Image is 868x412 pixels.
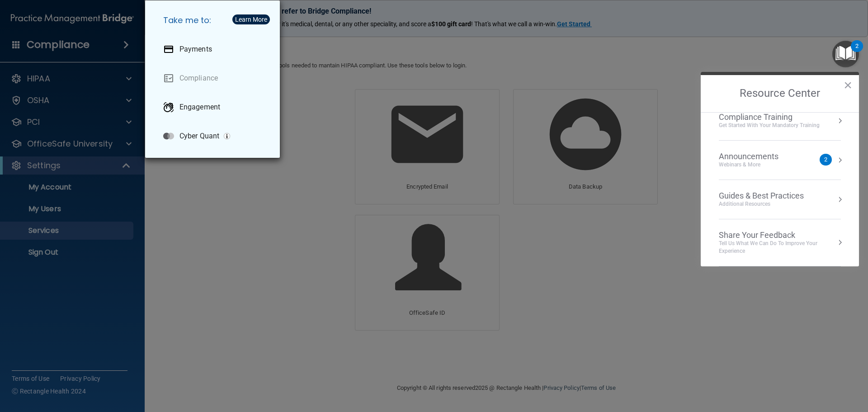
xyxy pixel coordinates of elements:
[156,95,273,120] a: Engagement
[179,103,220,112] p: Engagement
[719,161,797,169] div: Webinars & More
[719,152,797,161] div: Announcements
[701,75,859,112] h2: Resource Center
[832,41,859,67] button: Open Resource Center, 2 new notifications
[719,112,820,122] div: Compliance Training
[719,230,841,240] div: Share Your Feedback
[232,14,270,24] button: Learn More
[701,72,859,266] div: Resource Center
[719,240,841,255] div: Tell Us What We Can Do to Improve Your Experience
[235,16,267,23] div: Learn More
[719,191,804,201] div: Guides & Best Practices
[156,37,273,62] a: Payments
[156,8,273,33] h5: Take me to:
[855,46,859,58] div: 2
[179,132,219,141] p: Cyber Quant
[844,78,852,92] button: Close
[156,66,273,91] a: Compliance
[719,122,820,129] div: Get Started with your mandatory training
[179,45,212,54] p: Payments
[156,123,273,149] a: Cyber Quant
[719,200,804,208] div: Additional Resources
